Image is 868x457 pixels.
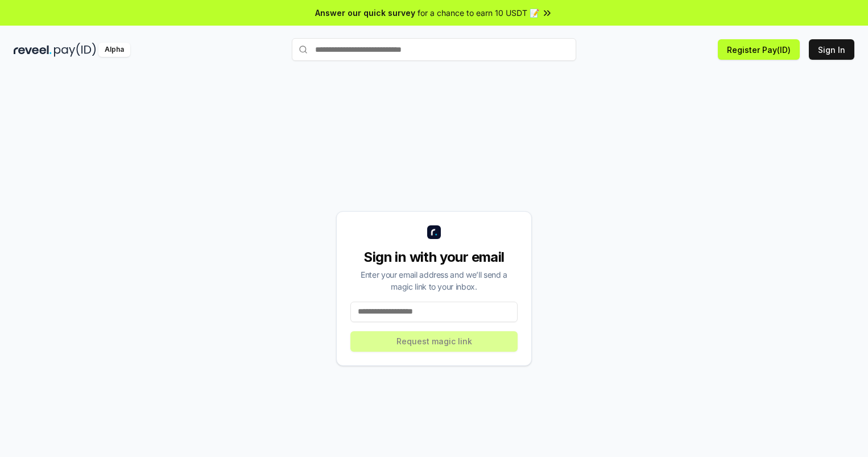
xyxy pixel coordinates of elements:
div: Enter your email address and we’ll send a magic link to your inbox. [350,269,518,293]
button: Sign In [809,39,854,60]
img: reveel_dark [14,43,52,57]
span: Answer our quick survey [315,7,415,19]
button: Register Pay(ID) [718,39,800,60]
img: pay_id [54,43,96,57]
img: logo_small [427,225,441,239]
span: for a chance to earn 10 USDT 📝 [418,7,539,19]
div: Sign in with your email [350,248,518,266]
div: Alpha [98,43,130,57]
